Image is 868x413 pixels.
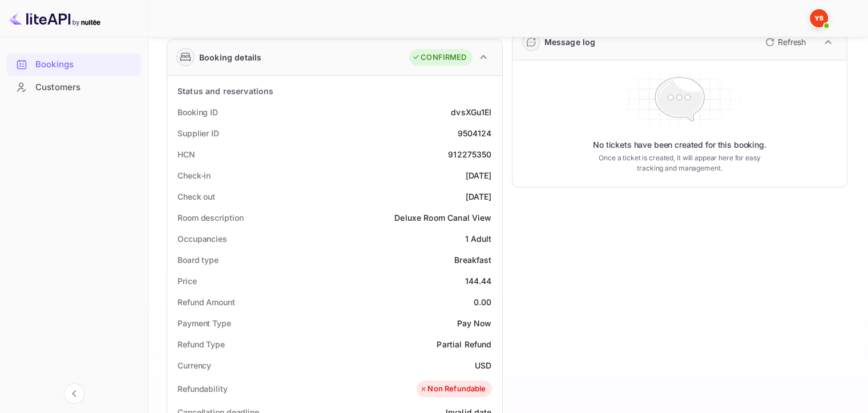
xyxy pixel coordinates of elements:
div: 0.00 [474,296,492,308]
button: Refresh [758,33,810,51]
div: 912275350 [448,148,491,160]
div: Partial Refund [437,338,491,350]
div: [DATE] [466,191,492,203]
div: dvsXGu1EI [451,106,491,118]
div: Status and reservations [177,85,273,97]
div: Customers [35,81,135,94]
div: Booking ID [177,106,218,118]
p: Once a ticket is created, it will appear here for easy tracking and management. [590,153,769,173]
div: Check out [177,191,215,203]
div: Pay Now [457,317,491,329]
div: Bookings [7,54,141,76]
div: Payment Type [177,317,231,329]
div: Refund Amount [177,296,235,308]
div: Check-in [177,169,211,181]
div: Board type [177,254,219,266]
div: 1 Adult [465,233,491,245]
div: Breakfast [454,254,491,266]
div: Refundability [177,383,228,395]
div: Currency [177,359,211,371]
img: Yandex Support [810,9,828,27]
div: Message log [544,36,596,48]
div: Bookings [35,58,135,71]
div: 9504124 [457,127,491,139]
p: Refresh [778,36,806,48]
div: [DATE] [466,169,492,181]
div: Deluxe Room Canal View [394,212,491,224]
div: Price [177,275,197,287]
div: 144.44 [465,275,492,287]
div: Customers [7,76,141,99]
div: USD [475,359,491,371]
div: Occupancies [177,233,227,245]
div: Non Refundable [419,383,486,395]
a: Bookings [7,54,141,75]
div: Supplier ID [177,127,219,139]
p: No tickets have been created for this booking. [593,139,766,151]
a: Customers [7,76,141,98]
div: HCN [177,148,195,160]
button: Collapse navigation [64,383,84,404]
div: Booking details [199,51,261,63]
div: Refund Type [177,338,225,350]
img: LiteAPI logo [9,9,100,27]
div: Room description [177,212,243,224]
div: CONFIRMED [412,52,466,63]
